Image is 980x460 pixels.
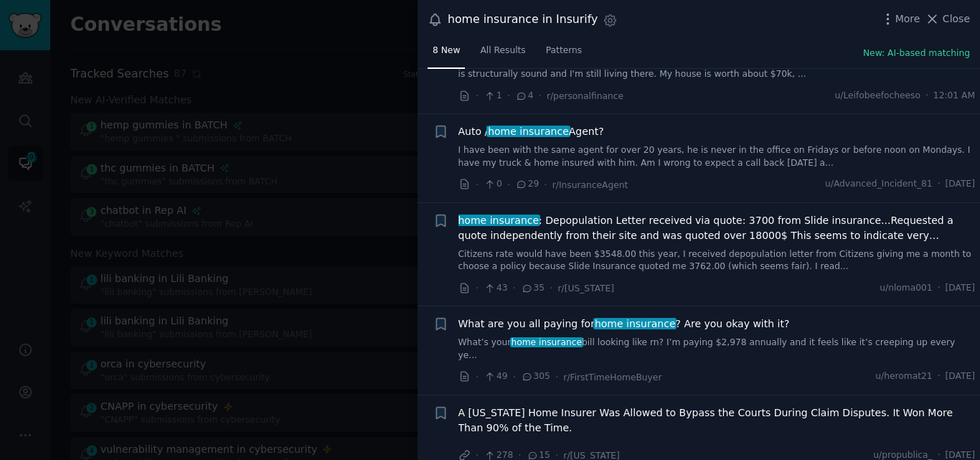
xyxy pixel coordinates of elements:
span: What are you all paying for ? Are you okay with it? [458,316,790,332]
span: 35 [521,282,545,295]
a: What’s yourhome insurancebill looking like rn? I’m paying $2,978 annually and it feels like it’s ... [458,337,976,362]
span: · [938,178,941,191]
span: · [476,370,479,385]
span: · [513,281,516,296]
span: · [476,281,479,296]
span: r/personalfinance [547,91,623,101]
span: · [550,281,552,296]
span: · [507,177,510,192]
span: · [476,88,479,103]
a: home insurance: Depopulation Letter received via quote: 3700 from Slide insurance...Requested a q... [458,213,976,243]
button: Close [925,11,970,27]
span: · [925,90,928,103]
span: 12:01 AM [933,90,975,103]
button: More [880,11,920,27]
span: 0 [484,178,501,191]
span: Close [943,11,970,27]
a: Citizens rate would have been $3548.00 this year, I received depopulation letter from Citizens gi... [458,248,976,273]
span: 49 [484,370,507,383]
span: [DATE] [946,178,975,191]
span: r/FirstTimeHomeBuyer [563,372,661,382]
span: u/nloma001 [880,282,932,295]
span: · [544,177,547,192]
a: All Results [475,39,530,69]
span: home insurance [593,318,677,329]
button: New: AI-based matching [863,47,970,60]
span: More [895,11,920,27]
span: · [476,177,479,192]
div: home insurance in Insurify [448,11,598,29]
span: · [539,88,542,103]
span: 305 [521,370,550,383]
span: 1 [484,90,501,103]
span: 4 [515,90,533,103]
span: home insurance [510,337,583,347]
span: 8 New [433,44,460,57]
a: Auto /home insuranceAgent? [458,124,604,139]
span: u/heromat21 [875,370,932,383]
span: r/InsuranceAgent [552,180,628,190]
span: Auto / Agent? [458,124,604,139]
span: [DATE] [946,370,975,383]
a: I have been with the same agent for over 20 years, he is never in the office on Fridays or before... [458,144,976,169]
span: [DATE] [946,282,975,295]
span: · [555,370,558,385]
span: 43 [484,282,507,295]
span: : Depopulation Letter received via quote: 3700 from Slide insurance...Requested a quote independe... [458,213,976,243]
span: · [938,370,941,383]
span: 29 [515,178,539,191]
span: · [938,282,941,295]
a: 8 New [428,39,465,69]
span: u/Leifobeefocheeso [835,90,920,103]
span: · [507,88,510,103]
span: u/Advanced_Incident_81 [825,178,933,191]
span: home insurance [457,215,540,226]
span: r/[US_STATE] [558,283,615,294]
a: My house was hit by a car last year and I just got a $100k insurance payout. There is a hole in t... [458,56,976,81]
a: What are you all paying forhome insurance? Are you okay with it? [458,316,790,332]
a: A [US_STATE] Home Insurer Was Allowed to Bypass the Courts During Claim Disputes. It Won More Tha... [458,405,976,436]
span: All Results [480,44,525,57]
span: home insurance [486,126,570,137]
a: Patterns [541,39,587,69]
span: Patterns [546,44,582,57]
span: · [513,370,516,385]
